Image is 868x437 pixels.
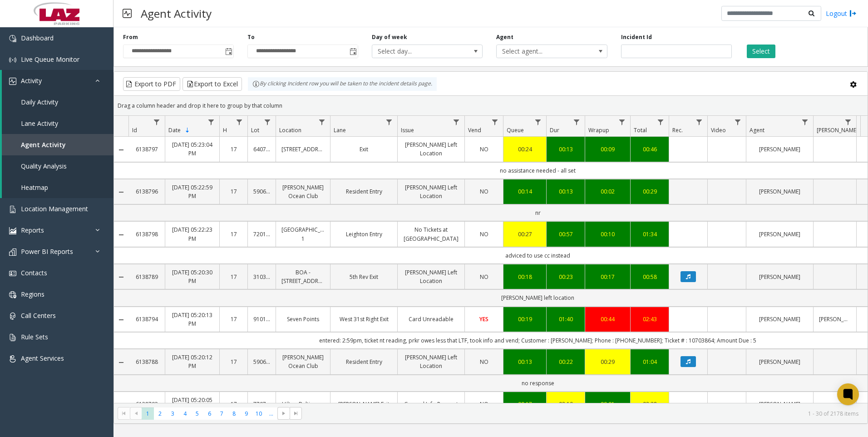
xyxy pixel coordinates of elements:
[205,116,217,128] a: Date Filter Menu
[134,145,159,154] a: 6138797
[497,45,585,58] span: Select agent...
[151,116,163,128] a: Id Filter Menu
[591,187,625,196] div: 00:02
[171,183,214,200] a: [DATE] 05:22:59 PM
[509,315,541,323] div: 00:19
[636,315,663,323] a: 02:43
[9,334,16,341] img: 'icon'
[636,400,663,408] div: 02:28
[591,145,625,154] div: 00:09
[636,273,663,281] a: 00:58
[591,273,625,281] a: 00:17
[223,45,233,58] span: Toggle popup
[636,145,663,154] div: 00:46
[281,315,325,323] a: Seven Points
[171,140,214,158] a: [DATE] 05:23:04 PM
[655,116,667,128] a: Total Filter Menu
[509,187,541,196] a: 00:14
[114,116,868,403] div: Data table
[636,358,663,366] a: 01:04
[9,35,16,42] img: 'icon'
[171,225,214,243] a: [DATE] 05:22:23 PM
[225,400,242,408] a: 17
[752,273,808,281] a: [PERSON_NAME]
[252,80,260,88] img: infoIcon.svg
[489,116,501,128] a: Vend Filter Menu
[616,116,628,128] a: Wrapup Filter Menu
[123,77,180,91] button: Export to PDF
[591,400,625,408] div: 00:01
[114,146,128,154] a: Collapse Details
[817,126,858,134] span: [PERSON_NAME]
[134,230,159,238] a: 6138798
[752,315,808,323] a: [PERSON_NAME]
[132,126,137,134] span: Id
[225,145,242,154] a: 17
[281,225,325,243] a: [GEOGRAPHIC_DATA] 1
[134,187,159,196] a: 6138796
[21,268,47,277] span: Contacts
[171,353,214,370] a: [DATE] 05:20:12 PM
[21,55,79,64] span: Live Queue Monitor
[591,230,625,238] a: 00:10
[114,316,128,323] a: Collapse Details
[636,230,663,238] a: 01:34
[403,268,459,285] a: [PERSON_NAME] Left Location
[480,273,488,281] span: NO
[509,273,541,281] div: 00:18
[171,396,214,413] a: [DATE] 05:20:05 PM
[752,145,808,154] a: [PERSON_NAME]
[253,315,270,323] a: 910120
[480,188,488,195] span: NO
[336,230,392,238] a: Leighton Entry
[480,230,488,238] span: NO
[216,407,228,420] span: Page 7
[253,273,270,281] a: 310314
[114,189,128,196] a: Collapse Details
[509,358,541,366] a: 00:13
[552,187,579,196] a: 00:13
[281,183,325,200] a: [PERSON_NAME] Ocean Club
[280,410,287,417] span: Go to the next page
[292,410,300,417] span: Go to the last page
[316,116,328,128] a: Location Filter Menu
[281,268,325,285] a: BOA - [STREET_ADDRESS]
[634,126,647,134] span: Total
[403,315,459,323] a: Card Unreadable
[336,145,392,154] a: Exit
[552,230,579,238] a: 00:57
[470,145,498,154] a: NO
[142,407,154,420] span: Page 1
[9,227,16,234] img: 'icon'
[403,140,459,158] a: [PERSON_NAME] Left Location
[253,358,270,366] a: 590621
[21,333,48,341] span: Rule Sets
[21,247,73,256] span: Power BI Reports
[21,34,54,42] span: Dashboard
[842,116,854,128] a: Parker Filter Menu
[752,358,808,366] a: [PERSON_NAME]
[496,33,513,41] label: Agent
[636,187,663,196] div: 00:29
[114,273,128,281] a: Collapse Details
[123,33,138,41] label: From
[225,358,242,366] a: 17
[240,407,252,420] span: Page 9
[403,225,459,243] a: No Tickets at [GEOGRAPHIC_DATA]
[552,400,579,408] div: 02:10
[21,290,44,298] span: Regions
[261,116,274,128] a: Lot Filter Menu
[168,126,181,134] span: Date
[532,116,544,128] a: Queue Filter Menu
[732,116,744,128] a: Video Filter Menu
[21,183,48,192] span: Heatmap
[552,315,579,323] a: 01:40
[752,230,808,238] a: [PERSON_NAME]
[372,45,460,58] span: Select day...
[468,126,481,134] span: Vend
[2,155,113,177] a: Quality Analysis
